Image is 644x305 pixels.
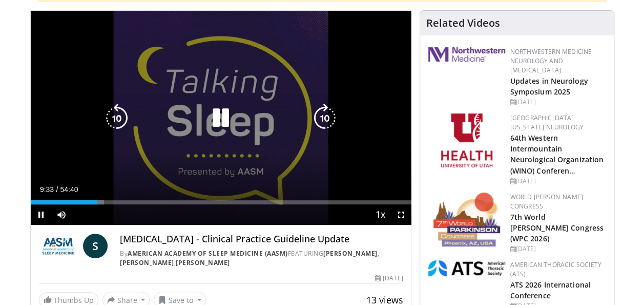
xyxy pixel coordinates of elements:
span: 54:40 [60,185,78,194]
img: 2a462fb6-9365-492a-ac79-3166a6f924d8.png.150x105_q85_autocrop_double_scale_upscale_version-0.2.jpg [428,47,505,62]
button: Fullscreen [391,204,411,225]
img: 16fe1da8-a9a0-4f15-bd45-1dd1acf19c34.png.150x105_q85_autocrop_double_scale_upscale_version-0.2.png [433,193,500,246]
button: Mute [51,204,72,225]
div: [DATE] [510,244,606,254]
a: American Thoracic Society (ATS) [510,260,601,278]
a: 64th Western Intermountain Neurological Organization (WINO) Conferen… [510,133,604,175]
span: / [56,185,58,194]
a: Updates in Neurology Symposium 2025 [510,76,588,97]
a: [PERSON_NAME] [176,258,230,267]
img: 31f0e357-1e8b-4c70-9a73-47d0d0a8b17d.png.150x105_q85_autocrop_double_scale_upscale_version-0.2.jpg [428,260,505,276]
div: [DATE] [510,98,606,107]
a: [GEOGRAPHIC_DATA][US_STATE] Neurology [510,113,584,131]
span: 9:33 [40,185,54,194]
img: f6362829-b0a3-407d-a044-59546adfd345.png.150x105_q85_autocrop_double_scale_upscale_version-0.2.png [441,113,492,167]
div: [DATE] [375,274,403,283]
a: American Academy of Sleep Medicine (AASM) [128,249,288,258]
button: Playback Rate [370,204,391,225]
a: [PERSON_NAME] [323,249,378,258]
a: Northwestern Medicine Neurology and [MEDICAL_DATA] [510,47,592,74]
a: World [PERSON_NAME] Congress [510,193,583,211]
img: American Academy of Sleep Medicine (AASM) [39,234,79,258]
video-js: Video Player [31,11,411,225]
a: S [83,234,108,258]
a: 7th World [PERSON_NAME] Congress (WPC 2026) [510,212,604,243]
div: Progress Bar [31,200,411,204]
h4: Related Videos [426,17,500,29]
a: [PERSON_NAME] [120,258,174,267]
div: By FEATURING , , [120,249,403,268]
h4: [MEDICAL_DATA] - Clinical Practice Guideline Update [120,234,403,245]
div: [DATE] [510,177,606,186]
a: ATS 2026 International Conference [510,280,591,300]
button: Pause [31,204,51,225]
